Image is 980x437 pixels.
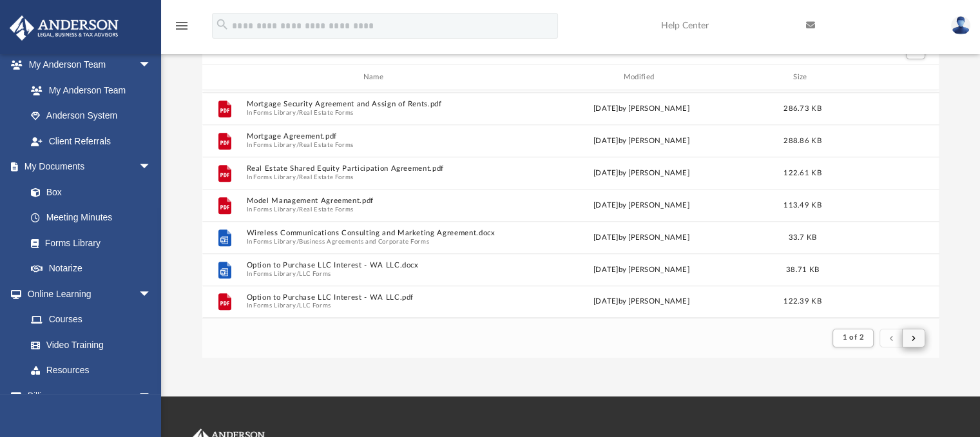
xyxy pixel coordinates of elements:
[253,141,296,150] button: Forms Library
[207,72,240,83] div: id
[139,383,164,409] span: arrow_drop_down
[246,197,506,206] button: Model Management Agreement.pdf
[783,202,821,209] span: 113.49 KB
[246,173,506,182] span: In
[296,302,298,310] span: /
[299,302,331,310] button: LLC Forms
[512,200,771,211] div: [DATE] by [PERSON_NAME]
[253,206,296,214] button: Forms Library
[246,293,506,302] button: Option to Purchase LLC Interest - WA LLC.pdf
[783,298,821,306] span: 122.39 KB
[246,109,506,117] span: In
[299,270,331,278] button: LLC Forms
[776,72,828,83] div: Size
[299,238,429,246] button: Business Agreements and Corporate Forms
[296,206,298,214] span: /
[296,238,298,246] span: /
[246,229,506,238] button: Wireless Communications Consulting and Marketing Agreement.docx
[834,72,924,83] div: id
[18,307,164,333] a: Courses
[299,141,354,150] button: Real Estate Forms
[245,72,505,83] div: Name
[215,17,229,32] i: search
[246,133,506,141] button: Mortgage Agreement.pdf
[951,16,970,35] img: User Pic
[788,234,816,241] span: 33.7 KB
[512,103,771,115] div: [DATE] by [PERSON_NAME]
[783,170,821,177] span: 122.61 KB
[18,230,158,256] a: Forms Library
[246,238,506,246] span: In
[512,135,771,147] div: [DATE] by [PERSON_NAME]
[842,334,863,341] span: 1 of 2
[253,302,296,310] button: Forms Library
[18,332,158,358] a: Video Training
[299,206,354,214] button: Real Estate Forms
[783,105,821,112] span: 286.73 KB
[202,90,939,318] div: grid
[9,154,164,180] a: My Documentsarrow_drop_down
[18,179,158,205] a: Box
[253,238,296,246] button: Forms Library
[785,266,818,273] span: 38.71 KB
[512,296,771,308] div: [DATE] by [PERSON_NAME]
[139,281,164,307] span: arrow_drop_down
[512,232,771,244] div: [DATE] by [PERSON_NAME]
[299,173,354,182] button: Real Estate Forms
[246,206,506,214] span: In
[296,141,298,150] span: /
[9,281,164,307] a: Online Learningarrow_drop_down
[783,137,821,144] span: 288.86 KB
[296,173,298,182] span: /
[174,24,189,34] a: menu
[512,168,771,179] div: [DATE] by [PERSON_NAME]
[18,77,158,103] a: My Anderson Team
[246,101,506,109] button: Mortgage Security Agreement and Assign of Rents.pdf
[299,109,354,117] button: Real Estate Forms
[18,358,164,384] a: Resources
[296,109,298,117] span: /
[246,141,506,150] span: In
[9,383,171,409] a: Billingarrow_drop_down
[246,302,506,310] span: In
[511,72,771,83] div: Modified
[174,18,189,34] i: menu
[253,173,296,182] button: Forms Library
[246,270,506,278] span: In
[832,329,873,347] button: 1 of 2
[253,109,296,117] button: Forms Library
[139,154,164,180] span: arrow_drop_down
[9,52,164,78] a: My Anderson Teamarrow_drop_down
[18,256,164,282] a: Notarize
[18,128,164,154] a: Client Referrals
[18,103,164,129] a: Anderson System
[296,270,298,278] span: /
[253,270,296,278] button: Forms Library
[6,15,122,41] img: Anderson Advisors Platinum Portal
[512,264,771,276] div: [DATE] by [PERSON_NAME]
[246,165,506,173] button: Real Estate Shared Equity Participation Agreement.pdf
[18,205,164,231] a: Meeting Minutes
[246,262,506,270] button: Option to Purchase LLC Interest - WA LLC.docx
[139,52,164,79] span: arrow_drop_down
